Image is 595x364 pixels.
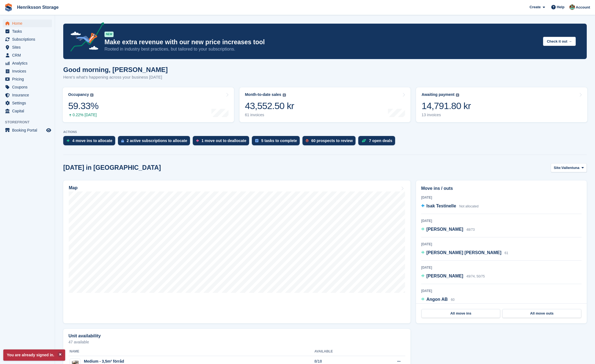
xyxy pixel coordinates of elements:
[4,3,13,12] img: stora-icon-8386f47178a22dfd0bd8f6a31ec36ba5ce8667c1dd55bd0f319d3a0aa187defe.svg
[3,35,52,43] a: menu
[3,126,52,134] a: menu
[3,20,52,27] a: menu
[3,51,52,59] a: menu
[67,139,70,142] img: move_ins_to_allocate_icon-fdf77a2bb77ea45bf5b3d319d69a93e2d87916cf1d5bf7949dd705db3b84f3ca.svg
[426,227,463,232] span: [PERSON_NAME]
[416,87,587,122] a: Awaiting payment 14,791.80 kr 13 invoices
[421,195,582,200] div: [DATE]
[576,5,590,10] span: Account
[3,27,52,35] a: menu
[543,37,576,46] button: Check it out →
[63,130,587,134] p: ACTIONS
[426,274,463,278] span: [PERSON_NAME]
[421,218,582,223] div: [DATE]
[12,43,45,51] span: Sites
[90,93,93,97] img: icon-info-grey-7440780725fd019a000dd9b08b2336e03edf1995a4989e88bcd33f0948082b44.svg
[3,83,52,91] a: menu
[12,35,45,43] span: Subscriptions
[104,38,539,46] p: Make extra revenue with our new price increases tool
[302,136,358,148] a: 60 prospects to review
[422,113,471,117] div: 13 invoices
[45,127,52,134] a: Preview store
[245,92,281,97] div: Month-to-date sales
[239,87,411,122] a: Month-to-date sales 43,552.50 kr 61 invoices
[12,107,45,115] span: Capital
[5,120,55,125] span: Storefront
[502,309,581,318] a: All move outs
[3,91,52,99] a: menu
[421,242,582,247] div: [DATE]
[426,250,502,255] span: [PERSON_NAME] [PERSON_NAME]
[421,185,582,192] h2: Move ins / outs
[72,138,112,143] div: 4 move ins to allocate
[569,4,575,10] img: Isak Martinelle
[551,163,587,172] button: Site: Vallentuna
[311,138,353,143] div: 60 prospects to review
[459,204,478,208] span: Not allocated
[68,92,89,97] div: Occupancy
[15,3,61,12] a: Henriksson Storage
[3,67,52,75] a: menu
[505,251,508,255] span: 61
[12,51,45,59] span: CRM
[456,93,459,97] img: icon-info-grey-7440780725fd019a000dd9b08b2336e03edf1995a4989e88bcd33f0948082b44.svg
[422,309,500,318] a: All move ins
[283,93,286,97] img: icon-info-grey-7440780725fd019a000dd9b08b2336e03edf1995a4989e88bcd33f0948082b44.svg
[127,138,187,143] div: 2 active subscriptions to allocate
[121,139,124,143] img: active_subscription_to_allocate_icon-d502201f5373d7db506a760aba3b589e785aa758c864c3986d89f69b8ff3...
[63,66,168,73] h1: Good morning, [PERSON_NAME]
[63,87,234,122] a: Occupancy 59.33% 0.22% [DATE]
[3,75,52,83] a: menu
[3,59,52,67] a: menu
[306,139,308,142] img: prospect-51fa495bee0391a8d652442698ab0144808aea92771e9ea1ae160a38d050c398.svg
[315,347,370,356] th: Available
[118,136,193,148] a: 2 active subscriptions to allocate
[68,113,98,117] div: 0.22% [DATE]
[12,126,45,134] span: Booking Portal
[3,43,52,51] a: menu
[12,20,45,27] span: Home
[68,334,101,338] h2: Unit availability
[69,185,78,190] h2: Map
[261,138,297,143] div: 5 tasks to complete
[358,136,398,148] a: 7 open deals
[530,4,541,10] span: Create
[68,100,98,112] div: 59.33%
[426,297,448,302] span: Angon AB
[245,113,294,117] div: 61 invoices
[3,99,52,107] a: menu
[12,91,45,99] span: Insurance
[252,136,302,148] a: 5 tasks to complete
[12,83,45,91] span: Coupons
[255,139,258,142] img: task-75834270c22a3079a89374b754ae025e5fb1db73e45f91037f5363f120a921f8.svg
[63,164,161,171] h2: [DATE] in [GEOGRAPHIC_DATA]
[421,296,454,303] a: Angon AB 60
[3,107,52,115] a: menu
[421,226,475,233] a: [PERSON_NAME] 48/73
[421,265,582,270] div: [DATE]
[557,4,564,10] span: Help
[245,100,294,112] div: 43,552.50 kr
[369,138,392,143] div: 7 open deals
[12,27,45,35] span: Tasks
[63,180,411,323] a: Map
[12,99,45,107] span: Settings
[421,273,485,280] a: [PERSON_NAME] 49/74, 50/75
[68,340,405,344] p: 47 available
[104,32,114,37] div: NEW
[561,165,579,171] span: Vallentuna
[12,59,45,67] span: Analytics
[68,347,315,356] th: Name
[451,298,454,302] span: 60
[421,249,508,257] a: [PERSON_NAME] [PERSON_NAME] 61
[104,46,539,52] p: Rooted in industry best practices, but tailored to your subscriptions.
[12,75,45,83] span: Pricing
[193,136,252,148] a: 1 move out to deallocate
[63,136,118,148] a: 4 move ins to allocate
[421,203,479,210] a: Isak Testinelle Not allocated
[196,139,199,142] img: move_outs_to_deallocate_icon-f764333ba52eb49d3ac5e1228854f67142a1ed5810a6f6cc68b1a99e826820c5.svg
[66,22,104,54] img: price-adjustments-announcement-icon-8257ccfd72463d97f412b2fc003d46551f7dbcb40ab6d574587a9cd5c0d94...
[421,288,582,293] div: [DATE]
[422,92,454,97] div: Awaiting payment
[554,165,561,171] span: Site:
